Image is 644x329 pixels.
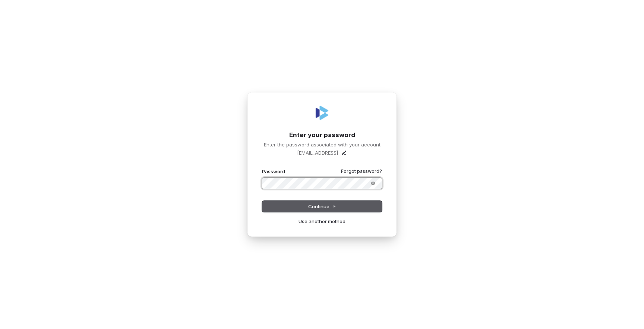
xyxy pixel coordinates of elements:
[341,150,347,156] button: Edit
[299,218,345,225] a: Use another method
[262,168,285,175] label: Password
[262,131,382,140] h1: Enter your password
[366,179,381,188] button: Show password
[262,141,382,148] p: Enter the password associated with your account
[308,203,336,210] span: Continue
[341,168,382,174] a: Forgot password?
[297,149,338,156] p: [EMAIL_ADDRESS]
[262,201,382,212] button: Continue
[313,104,331,122] img: Coverbase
